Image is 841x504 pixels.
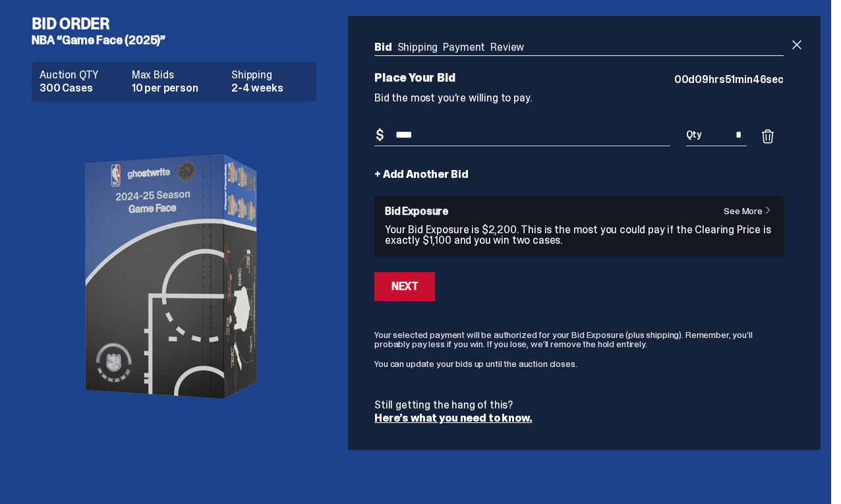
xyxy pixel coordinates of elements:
button: Next [374,272,435,301]
h4: Bid Order [32,16,327,32]
dt: Auction QTY [40,70,124,80]
p: Place Your Bid [374,72,674,84]
dd: 300 Cases [40,83,124,94]
span: 51 [725,72,736,86]
a: Payment [443,40,485,54]
a: Shipping [397,40,438,54]
span: $ [376,128,384,142]
dt: Max Bids [132,70,223,80]
span: 00 [674,72,689,86]
img: product image [42,112,306,441]
dt: Shipping [231,70,308,80]
h6: Bid Exposure [385,206,773,217]
p: You can update your bids up until the auction closes. [374,359,784,368]
p: d hrs min sec [674,74,784,85]
a: Bid [374,40,392,54]
div: Next [391,281,418,292]
p: Bid the most you’re willing to pay. [374,93,784,103]
span: Qty [686,130,702,139]
a: Here’s what you need to know. [374,411,532,425]
dd: 10 per person [132,83,223,94]
p: Your Bid Exposure is $2,200. This is the most you could pay if the Clearing Price is exactly $1,1... [385,225,773,246]
span: 46 [753,72,767,86]
span: 09 [695,72,709,86]
a: + Add Another Bid [374,169,468,180]
a: Review [490,40,524,54]
p: Still getting the hang of this? [374,400,784,410]
p: Your selected payment will be authorized for your Bid Exposure (plus shipping). Remember, you’ll ... [374,330,784,349]
h5: NBA “Game Face (2025)” [32,34,327,46]
dd: 2-4 weeks [231,83,308,94]
a: See More [724,206,778,215]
